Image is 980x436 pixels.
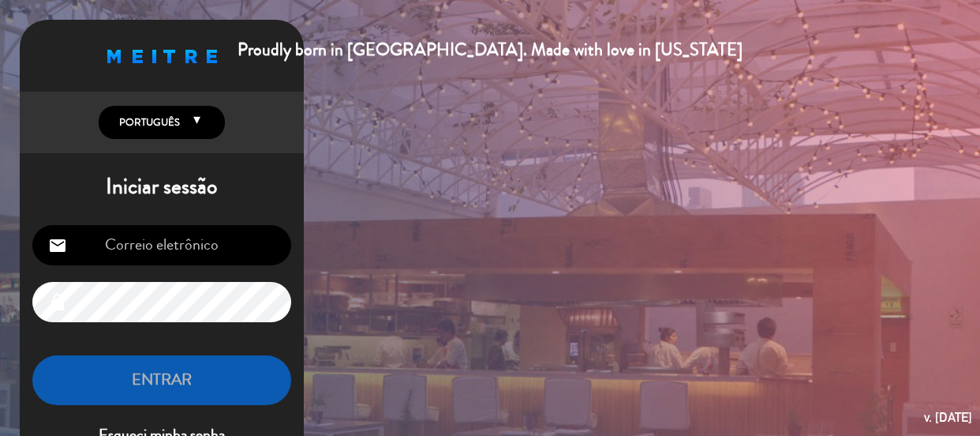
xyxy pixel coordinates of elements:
[115,115,180,130] span: Português
[48,293,67,312] i: lock
[48,236,67,255] i: email
[32,225,291,265] input: Correio eletrônico
[924,407,972,428] div: v. [DATE]
[20,174,304,201] h1: Iniciar sessão
[32,355,291,405] button: ENTRAR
